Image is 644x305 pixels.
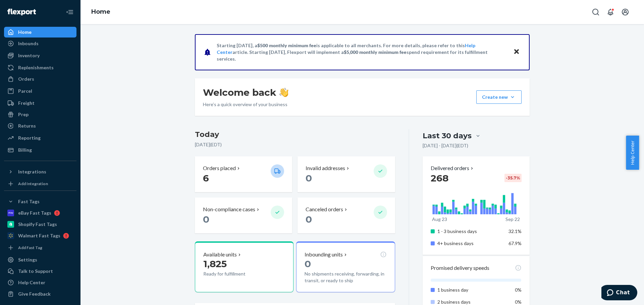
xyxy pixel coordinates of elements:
p: Orders placed [203,164,236,172]
span: 0 [305,258,311,270]
button: Fast Tags [4,196,76,207]
button: Talk to Support [4,266,76,277]
div: Returns [18,123,36,129]
button: Open notifications [604,5,617,19]
ol: breadcrumbs [86,2,116,22]
p: Available units [203,251,237,258]
img: hand-wave emoji [279,88,288,97]
div: Settings [18,256,37,263]
h1: Welcome back [203,86,288,98]
a: Replenishments [4,62,76,73]
a: eBay Fast Tags [4,208,76,218]
div: Shopify Fast Tags [18,221,57,228]
p: Non-compliance cases [203,206,255,213]
button: Integrations [4,166,76,177]
div: Inbounds [18,40,39,47]
div: Inventory [18,52,40,59]
button: Open account menu [619,5,632,19]
button: Close Navigation [63,5,76,19]
div: Orders [18,76,34,82]
span: 0 [203,214,209,225]
div: eBay Fast Tags [18,210,51,216]
h3: Today [195,129,395,140]
button: Delivered orders [431,164,475,172]
button: Orders placed 6 [195,156,292,192]
p: Invalid addresses [306,164,345,172]
a: Add Integration [4,180,76,188]
a: Orders [4,74,76,84]
div: Talk to Support [18,268,53,275]
button: Help Center [626,136,639,170]
div: Prep [18,111,29,118]
a: Freight [4,98,76,108]
span: 0 [306,172,312,184]
div: Last 30 days [423,131,472,141]
p: Here’s a quick overview of your business [203,101,288,108]
iframe: Opens a widget where you can chat to one of our agents [601,285,637,302]
span: 32.1% [508,228,522,234]
p: 1 business day [437,287,503,293]
p: Promised delivery speeds [431,264,489,272]
a: Help Center [4,277,76,288]
div: Home [18,29,32,35]
div: Reporting [18,135,41,141]
button: Open Search Box [589,5,602,19]
a: Walmart Fast Tags [4,230,76,241]
button: Give Feedback [4,289,76,299]
button: Create new [476,90,522,104]
div: -35.7 % [504,174,522,182]
a: Parcel [4,86,76,96]
span: $5,000 monthly minimum fee [344,49,407,55]
button: Inbounding units0No shipments receiving, forwarding, in transit, or ready to ship [296,241,395,292]
div: Add Integration [18,181,48,186]
a: Add Fast Tag [4,244,76,252]
p: 4+ business days [437,240,503,247]
p: No shipments receiving, forwarding, in transit, or ready to ship [305,271,386,284]
button: Close [512,47,521,57]
button: Available units1,825Ready for fulfillment [195,241,293,292]
a: Inventory [4,50,76,61]
span: 268 [431,172,448,184]
span: 67.9% [508,240,522,246]
span: 0 [306,214,312,225]
span: 0% [515,287,522,293]
p: 1 - 3 business days [437,228,503,235]
a: Inbounds [4,38,76,49]
div: Billing [18,147,32,153]
div: Walmart Fast Tags [18,232,60,239]
a: Shopify Fast Tags [4,219,76,230]
button: Canceled orders 0 [298,198,395,233]
p: Inbounding units [305,251,343,258]
p: [DATE] - [DATE] ( EDT ) [423,142,468,149]
a: Home [4,27,76,37]
p: Starting [DATE], a is applicable to all merchants. For more details, please refer to this article... [217,42,507,62]
div: Add Fast Tag [18,245,42,250]
span: 1,825 [203,258,227,270]
p: Sep 22 [505,216,520,223]
img: Flexport logo [7,9,36,15]
span: 6 [203,172,209,184]
a: Billing [4,145,76,155]
a: Reporting [4,133,76,143]
span: $500 monthly minimum fee [257,43,316,48]
button: Non-compliance cases 0 [195,198,292,233]
div: Give Feedback [18,291,51,297]
div: Freight [18,100,35,106]
div: Parcel [18,88,32,94]
p: [DATE] ( EDT ) [195,141,395,148]
a: Home [91,8,110,15]
a: Prep [4,109,76,120]
a: Returns [4,121,76,131]
button: Invalid addresses 0 [298,156,395,192]
a: Settings [4,254,76,265]
div: Integrations [18,168,46,175]
div: Fast Tags [18,198,40,205]
p: Aug 23 [432,216,447,223]
p: Canceled orders [306,206,343,213]
div: Replenishments [18,64,54,71]
span: 0% [515,299,522,305]
div: Help Center [18,279,45,286]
